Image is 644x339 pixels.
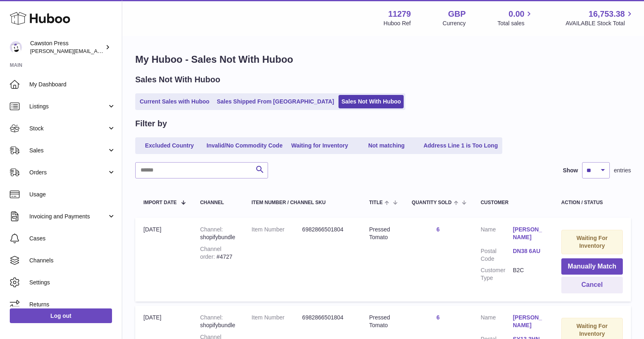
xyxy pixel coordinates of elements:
span: Channels [29,257,116,264]
span: My Dashboard [29,81,116,88]
strong: Channel [200,314,223,321]
label: Show [563,167,578,174]
span: Title [369,200,382,205]
a: Invalid/No Commodity Code [204,139,286,152]
a: 0.00 Total sales [497,9,534,27]
a: Sales Not With Huboo [338,95,404,108]
span: Cases [29,235,116,242]
a: Current Sales with Huboo [137,95,212,108]
span: Listings [29,103,107,110]
div: Pressed Tomato [369,314,396,329]
div: Item Number / Channel SKU [252,200,353,205]
span: entries [614,167,631,174]
a: 16,753.38 AVAILABLE Stock Total [565,9,634,27]
dt: Name [481,314,513,331]
div: Huboo Ref [384,20,411,27]
dt: Name [481,226,513,243]
span: 0.00 [509,9,525,20]
strong: Waiting For Inventory [576,235,607,249]
span: Stock [29,125,107,132]
strong: GBP [448,9,466,20]
strong: Channel order [200,246,221,260]
div: shopifybundle [200,226,235,241]
dt: Item Number [252,314,302,321]
div: shopifybundle [200,314,235,329]
div: Currency [443,20,466,27]
div: #4727 [200,245,235,261]
a: Sales Shipped From [GEOGRAPHIC_DATA] [214,95,337,108]
dt: Item Number [252,226,302,233]
span: Orders [29,169,107,176]
dt: Customer Type [481,266,513,282]
a: Address Line 1 is Too Long [421,139,501,152]
dd: B2C [513,266,545,282]
a: 6 [436,226,440,233]
span: Settings [29,279,116,286]
a: 6 [436,314,440,321]
dt: Postal Code [481,247,513,263]
dd: 6982866501804 [302,226,353,233]
a: Waiting for Inventory [287,139,352,152]
div: Customer [481,200,545,205]
span: Total sales [497,20,534,27]
dd: 6982866501804 [302,314,353,321]
span: [PERSON_NAME][EMAIL_ADDRESS][PERSON_NAME][DOMAIN_NAME] [30,48,207,54]
span: AVAILABLE Stock Total [565,20,634,27]
h2: Sales Not With Huboo [135,74,220,85]
h2: Filter by [135,118,167,129]
a: [PERSON_NAME] [513,226,545,241]
span: Sales [29,147,107,154]
span: 16,753.38 [589,9,625,20]
div: Action / Status [561,200,623,205]
div: Channel [200,200,235,205]
td: [DATE] [135,218,192,302]
a: Excluded Country [137,139,202,152]
span: Returns [29,301,116,308]
span: Usage [29,191,116,198]
a: Log out [10,308,112,323]
strong: 11279 [388,9,411,20]
div: Cawston Press [30,40,103,55]
a: DN38 6AU [513,247,545,255]
div: Pressed Tomato [369,226,396,241]
strong: Channel [200,226,223,233]
span: Quantity Sold [412,200,452,205]
button: Cancel [561,277,623,293]
h1: My Huboo - Sales Not With Huboo [135,53,631,66]
a: Not matching [354,139,419,152]
a: [PERSON_NAME] [513,314,545,329]
span: Import date [143,200,177,205]
strong: Waiting For Inventory [576,323,607,337]
span: Invoicing and Payments [29,213,107,220]
button: Manually Match [561,258,623,275]
img: thomas.carson@cawstonpress.com [10,41,22,53]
